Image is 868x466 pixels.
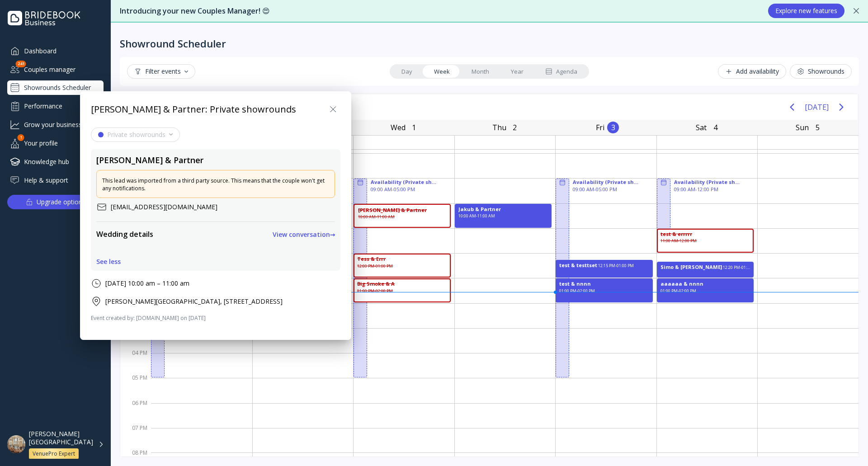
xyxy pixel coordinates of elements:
[96,258,121,265] button: See less
[91,314,340,322] div: Event created by: [DOMAIN_NAME] on [DATE]
[96,229,153,240] div: Wedding details
[96,155,203,166] div: [PERSON_NAME] & Partner
[91,127,180,142] button: Private showrounds
[105,297,283,306] div: [PERSON_NAME][GEOGRAPHIC_DATA], [STREET_ADDRESS]
[91,103,296,116] div: [PERSON_NAME] & Partner: Private showrounds
[111,202,217,212] div: [EMAIL_ADDRESS][DOMAIN_NAME]
[105,279,189,288] div: [DATE] 10:00 am – 11:00 am
[273,231,335,238] div: View conversation →
[107,131,165,138] div: Private showrounds
[273,227,335,242] button: View conversation→
[102,177,329,192] div: This lead was imported from a third party source. This means that the couple won't get any notifi...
